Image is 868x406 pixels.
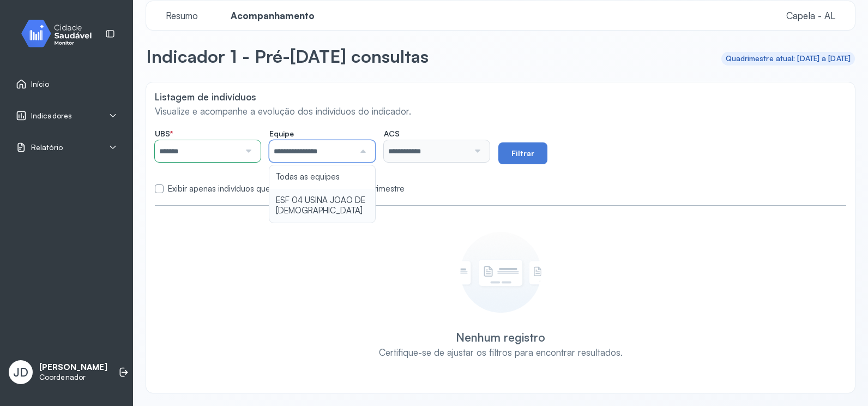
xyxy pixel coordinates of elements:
span: Resumo [159,10,204,21]
label: Exibir apenas indivíduos que irão contabilizar neste quadrimestre [168,184,405,194]
p: Listagem de indivíduos [155,91,846,103]
a: Resumo [155,10,209,21]
span: UBS [155,129,173,139]
span: JD [13,365,28,379]
button: Filtrar [498,142,547,164]
span: Capela - AL [786,10,835,21]
p: Visualize e acompanhe a evolução dos indivíduos do indicador. [155,105,846,117]
p: [PERSON_NAME] [39,362,107,373]
li: Todas as equipes [269,165,375,189]
span: Relatório [31,143,63,152]
div: Nenhum registro [456,330,545,344]
p: Indicador 1 - Pré-[DATE] consultas [146,45,429,67]
span: ACS [384,129,400,139]
span: Equipe [269,129,294,139]
span: Início [31,80,50,89]
a: Início [16,79,117,89]
img: Imagem de empty state [460,232,541,313]
p: Coordenador [39,373,107,382]
div: Quadrimestre atual: [DATE] a [DATE] [726,54,851,63]
img: monitor.svg [11,17,110,50]
li: ESF 04 USINA JOAO DE [DEMOGRAPHIC_DATA] [269,189,375,223]
span: Acompanhamento [224,10,321,21]
span: Indicadores [31,111,72,121]
div: Certifique-se de ajustar os filtros para encontrar resultados. [379,347,623,358]
a: Acompanhamento [220,10,325,21]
